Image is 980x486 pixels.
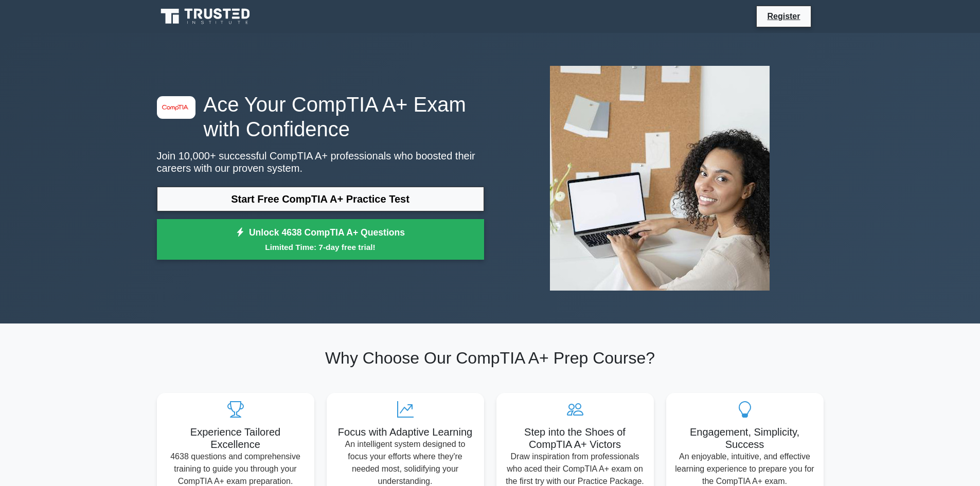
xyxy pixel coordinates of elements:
a: Unlock 4638 CompTIA A+ QuestionsLimited Time: 7-day free trial! [157,219,484,260]
h1: Ace Your CompTIA A+ Exam with Confidence [157,92,484,141]
small: Limited Time: 7-day free trial! [170,241,471,253]
a: Start Free CompTIA A+ Practice Test [157,187,484,211]
h2: Why Choose Our CompTIA A+ Prep Course? [157,348,824,368]
p: Join 10,000+ successful CompTIA A+ professionals who boosted their careers with our proven system. [157,150,484,174]
a: Register [761,10,806,23]
h5: Engagement, Simplicity, Success [674,426,815,451]
h5: Step into the Shoes of CompTIA A+ Victors [505,426,646,451]
h5: Experience Tailored Excellence [165,426,306,451]
h5: Focus with Adaptive Learning [335,426,476,438]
